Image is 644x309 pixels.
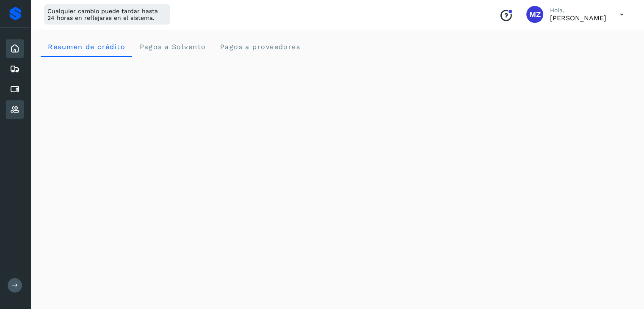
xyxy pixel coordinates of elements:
[6,100,24,119] div: Proveedores
[6,39,24,58] div: Inicio
[139,43,206,51] span: Pagos a Solvento
[6,80,24,99] div: Cuentas por pagar
[219,43,300,51] span: Pagos a proveedores
[6,60,24,78] div: Embarques
[550,7,606,14] p: Hola,
[550,14,606,22] p: Mariana Zavala Uribe
[47,43,125,51] span: Resumen de crédito
[44,4,170,25] div: Cualquier cambio puede tardar hasta 24 horas en reflejarse en el sistema.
